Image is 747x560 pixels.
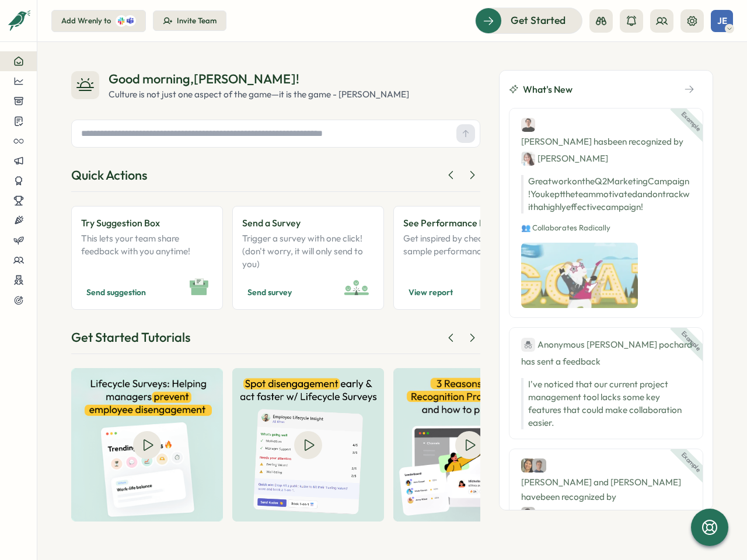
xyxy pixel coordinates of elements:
[232,206,384,310] a: Send a SurveyTrigger a survey with one click! (don't worry, it will only send to you)Send survey
[521,175,691,213] p: Great work on the Q2 Marketing Campaign! You kept the team motivated and on track with a highly e...
[177,16,217,26] div: Invite Team
[393,206,545,310] a: See Performance InsightsGet inspired by checking out a sample performance report!View report
[521,152,535,166] img: Jane
[393,368,545,521] img: How to use the Wrenly AI Assistant
[717,16,727,26] span: JE
[153,10,226,32] button: Invite Team
[61,16,111,26] div: Add Wrenly to
[51,10,146,32] button: Add Wrenly to
[521,506,608,521] div: [PERSON_NAME]
[71,368,223,521] img: Helping managers prevent employee disengagement
[521,507,535,521] img: Carlos
[86,285,146,299] span: Send suggestion
[81,285,151,300] button: Send suggestion
[232,368,384,521] img: Spot disengagement early & act faster with Lifecycle surveys
[711,10,733,32] button: JE
[475,8,582,33] button: Get Started
[81,232,213,271] p: This lets your team share feedback with you anytime!
[242,285,297,300] button: Send survey
[521,337,691,369] div: has sent a feedback
[532,459,546,473] img: Jack
[521,243,638,308] img: Recognition Image
[71,166,147,184] div: Quick Actions
[521,459,535,473] img: Cassie
[521,118,535,132] img: Ben
[521,151,608,166] div: [PERSON_NAME]
[523,82,573,97] span: What's New
[521,223,691,233] p: 👥 Collaborates Radically
[528,378,691,429] p: I've noticed that our current project management tool lacks some key features that could make col...
[403,216,535,230] p: See Performance Insights
[242,232,374,271] p: Trigger a survey with one click! (don't worry, it will only send to you)
[511,13,566,28] span: Get Started
[109,88,409,101] div: Culture is not just one aspect of the game—it is the game - [PERSON_NAME]
[521,337,692,352] div: Anonymous [PERSON_NAME] pochard
[247,285,292,299] span: Send survey
[71,328,190,346] div: Get Started Tutorials
[81,216,213,230] p: Try Suggestion Box
[403,285,458,300] button: View report
[71,206,223,310] a: Try Suggestion BoxThis lets your team share feedback with you anytime!Send suggestion
[403,232,535,271] p: Get inspired by checking out a sample performance report!
[109,70,409,88] div: Good morning , [PERSON_NAME] !
[409,285,453,299] span: View report
[521,459,691,521] div: [PERSON_NAME] and [PERSON_NAME] have been recognized by
[521,118,691,166] div: [PERSON_NAME] has been recognized by
[242,216,374,230] p: Send a Survey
